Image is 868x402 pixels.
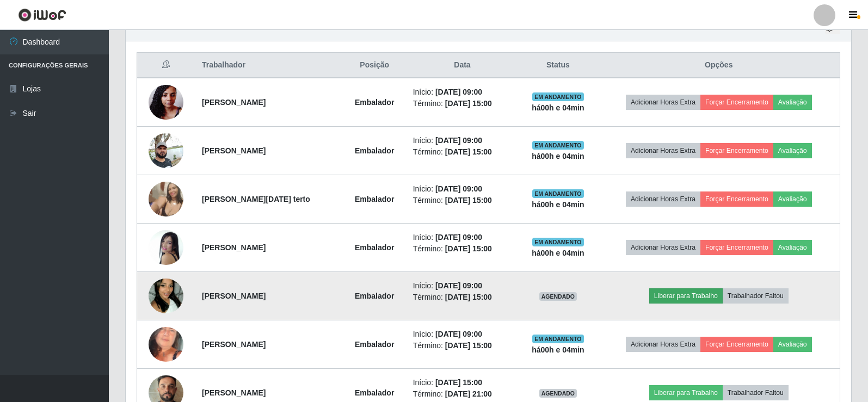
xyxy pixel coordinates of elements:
th: Trabalhador [195,53,343,78]
img: 1690803599468.jpeg [149,79,183,125]
th: Posição [343,53,407,78]
li: Término: [413,388,512,400]
button: Forçar Encerramento [700,95,773,110]
span: AGENDADO [539,292,577,301]
strong: [PERSON_NAME] [202,146,266,155]
button: Adicionar Horas Extra [626,240,700,255]
li: Término: [413,146,512,158]
time: [DATE] 09:00 [435,281,482,290]
strong: há 00 h e 04 min [532,345,584,354]
li: Início: [413,183,512,195]
time: [DATE] 15:00 [445,293,492,301]
li: Início: [413,377,512,388]
button: Adicionar Horas Extra [626,143,700,158]
span: EM ANDAMENTO [532,141,584,150]
button: Liberar para Trabalho [649,385,723,400]
th: Data [407,53,519,78]
button: Adicionar Horas Extra [626,337,700,352]
strong: [PERSON_NAME] [202,98,266,107]
button: Forçar Encerramento [700,191,773,207]
li: Término: [413,292,512,303]
time: [DATE] 15:00 [445,341,492,350]
strong: há 00 h e 04 min [532,103,584,112]
span: AGENDADO [539,389,577,398]
time: [DATE] 15:00 [445,196,492,205]
strong: há 00 h e 04 min [532,152,584,160]
strong: há 00 h e 04 min [532,249,584,257]
strong: [PERSON_NAME] [202,243,266,252]
button: Adicionar Horas Extra [626,95,700,110]
span: EM ANDAMENTO [532,189,584,198]
strong: há 00 h e 04 min [532,200,584,209]
strong: Embalador [355,292,394,300]
img: 1746889140072.jpeg [149,307,183,382]
img: 1725053831391.jpeg [149,176,183,222]
strong: [PERSON_NAME][DATE] terto [202,195,310,203]
strong: Embalador [355,340,394,349]
button: Forçar Encerramento [700,337,773,352]
img: 1743267805927.jpeg [149,265,183,327]
time: [DATE] 09:00 [435,136,482,145]
time: [DATE] 09:00 [435,88,482,96]
th: Status [518,53,598,78]
button: Avaliação [773,143,812,158]
button: Liberar para Trabalho [649,288,723,304]
li: Início: [413,86,512,98]
strong: [PERSON_NAME] [202,388,266,397]
li: Início: [413,232,512,243]
button: Forçar Encerramento [700,240,773,255]
li: Início: [413,280,512,292]
li: Término: [413,243,512,255]
button: Trabalhador Faltou [723,288,789,304]
time: [DATE] 15:00 [445,147,492,156]
span: EM ANDAMENTO [532,92,584,101]
li: Término: [413,98,512,109]
strong: [PERSON_NAME] [202,292,266,300]
strong: Embalador [355,388,394,397]
th: Opções [598,53,840,78]
img: CoreUI Logo [18,8,66,22]
strong: Embalador [355,98,394,107]
li: Término: [413,340,512,351]
button: Trabalhador Faltou [723,385,789,400]
img: 1738196339496.jpeg [149,222,183,273]
strong: Embalador [355,243,394,252]
time: [DATE] 15:00 [445,99,492,108]
button: Avaliação [773,95,812,110]
li: Término: [413,195,512,206]
strong: Embalador [355,146,394,155]
time: [DATE] 09:00 [435,184,482,193]
li: Início: [413,135,512,146]
button: Adicionar Horas Extra [626,191,700,207]
time: [DATE] 09:00 [435,330,482,338]
button: Avaliação [773,240,812,255]
strong: Embalador [355,195,394,203]
time: [DATE] 15:00 [445,244,492,253]
button: Avaliação [773,191,812,207]
time: [DATE] 09:00 [435,233,482,242]
strong: [PERSON_NAME] [202,340,266,349]
li: Início: [413,329,512,340]
time: [DATE] 15:00 [435,378,482,387]
img: 1702417487415.jpeg [149,127,183,174]
span: EM ANDAMENTO [532,238,584,246]
span: EM ANDAMENTO [532,335,584,343]
time: [DATE] 21:00 [445,389,492,398]
button: Avaliação [773,337,812,352]
button: Forçar Encerramento [700,143,773,158]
